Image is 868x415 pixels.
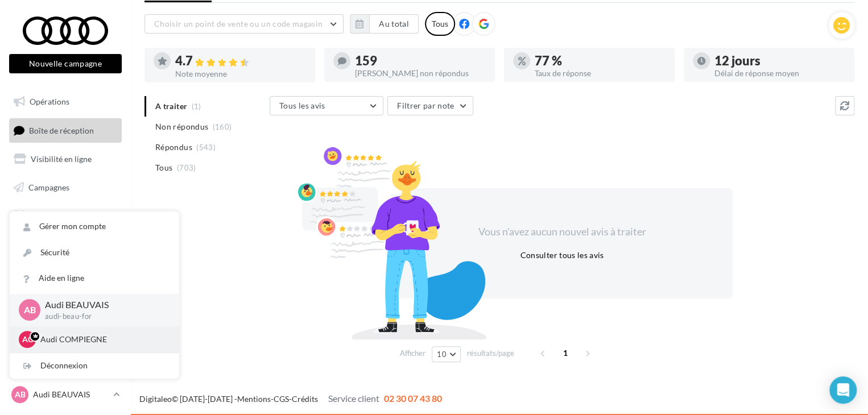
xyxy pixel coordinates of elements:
[7,232,124,265] a: PLV et print personnalisable
[355,69,486,77] div: [PERSON_NAME] non répondus
[155,162,172,173] span: Tous
[9,54,122,73] button: Nouvelle campagne
[400,348,425,359] span: Afficher
[350,14,419,34] button: Au total
[30,30,129,39] div: Domaine: [DOMAIN_NAME]
[175,70,306,78] div: Note moyenne
[467,348,514,359] span: résultats/page
[10,214,179,239] a: Gérer mon compte
[60,67,88,74] div: Domaine
[30,97,69,106] span: Opérations
[28,210,75,220] span: Médiathèque
[32,18,56,27] div: v 4.0.25
[24,304,36,317] span: AB
[40,334,166,345] p: Audi COMPIEGNE
[47,66,56,75] img: tab_domain_overview_orange.svg
[213,122,232,131] span: (160)
[7,90,124,114] a: Opérations
[714,55,845,67] div: 12 jours
[139,394,172,404] a: Digitaleo
[7,176,124,200] a: Campagnes
[328,393,379,404] span: Service client
[7,118,124,143] a: Boîte de réception
[28,182,69,192] span: Campagnes
[131,66,140,75] img: tab_keywords_by_traffic_grey.svg
[9,384,122,405] a: AB Audi BEAUVAIS
[196,143,216,152] span: (543)
[535,69,666,77] div: Taux de réponse
[154,19,323,28] span: Choisir un point de vente ou un code magasin
[432,346,461,362] button: 10
[270,96,383,115] button: Tous les avis
[29,125,94,135] span: Boîte de réception
[515,248,608,262] button: Consulter tous les avis
[175,55,306,68] div: 4.7
[143,67,172,74] div: Mots-clés
[10,265,179,291] a: Aide en ligne
[10,353,179,379] div: Déconnexion
[387,96,473,115] button: Filtrer par note
[45,298,161,312] p: Audi BEAUVAIS
[279,101,325,110] span: Tous les avis
[31,154,92,164] span: Visibilité en ligne
[274,394,289,404] a: CGS
[829,376,857,404] div: Open Intercom Messenger
[237,394,271,404] a: Mentions
[369,14,419,34] button: Au total
[7,147,124,171] a: Visibilité en ligne
[437,350,447,359] span: 10
[292,394,318,404] a: Crédits
[556,344,574,362] span: 1
[464,225,660,239] div: Vous n'avez aucun nouvel avis à traiter
[384,393,442,404] span: 02 30 07 43 80
[355,55,486,67] div: 159
[139,394,442,404] span: © [DATE]-[DATE] - - -
[22,334,33,345] span: AC
[155,121,208,132] span: Non répondus
[18,18,27,27] img: logo_orange.svg
[7,204,124,228] a: Médiathèque
[155,142,192,153] span: Répondus
[144,14,344,34] button: Choisir un point de vente ou un code magasin
[425,12,455,36] div: Tous
[714,69,845,77] div: Délai de réponse moyen
[177,163,196,172] span: (703)
[45,312,161,322] p: audi-beau-for
[15,389,26,400] span: AB
[33,389,109,400] p: Audi BEAUVAIS
[18,30,27,39] img: website_grey.svg
[10,240,179,265] a: Sécurité
[535,55,666,67] div: 77 %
